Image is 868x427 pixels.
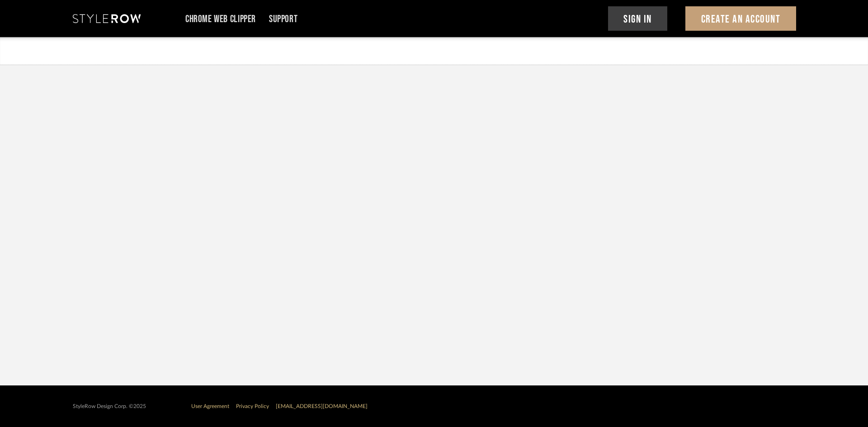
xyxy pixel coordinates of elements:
a: [EMAIL_ADDRESS][DOMAIN_NAME] [276,404,368,409]
a: Privacy Policy [236,404,269,409]
button: Create An Account [685,6,796,31]
a: User Agreement [191,404,229,409]
a: Support [269,15,297,23]
a: Chrome Web Clipper [185,15,256,23]
button: Sign In [608,6,668,31]
div: StyleRow Design Corp. ©2025 [73,403,146,410]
